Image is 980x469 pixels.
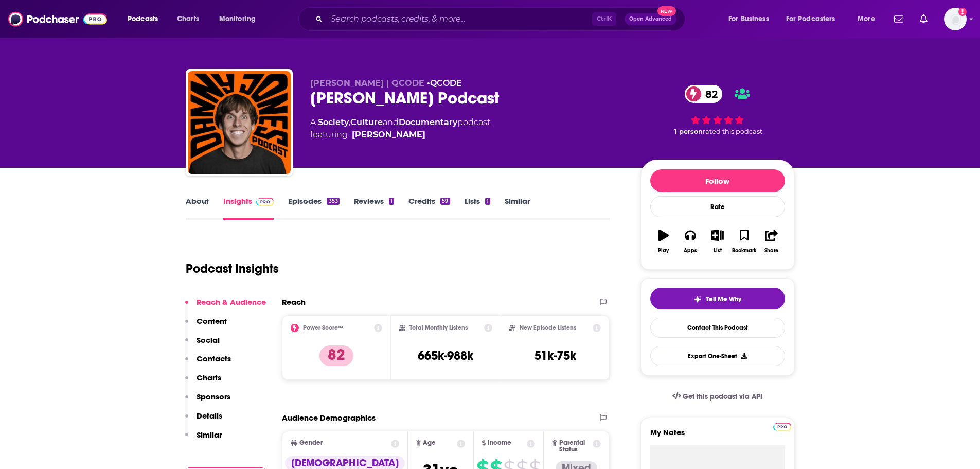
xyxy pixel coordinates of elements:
[685,85,723,103] a: 82
[758,223,785,260] button: Share
[389,198,394,205] div: 1
[177,12,199,26] span: Charts
[197,297,266,307] p: Reach & Audience
[188,71,291,174] img: Danny Jones Podcast
[693,295,702,303] img: tell me why sparkle
[352,129,425,141] a: [PERSON_NAME]
[944,8,967,30] span: Logged in as HavasFormulab2b
[684,248,697,254] div: Apps
[197,373,221,383] p: Charts
[219,12,256,26] span: Monitoring
[418,348,473,363] h3: 665k-988k
[327,11,592,27] input: Search podcasts, credits, & more...
[197,316,227,326] p: Content
[8,9,107,29] img: Podchaser - Follow, Share and Rate Podcasts
[197,411,222,421] p: Details
[683,392,762,401] span: Get this podcast via API
[185,297,266,316] button: Reach & Audience
[520,324,576,332] h2: New Episode Listens
[629,16,672,22] span: Open Advanced
[185,373,221,392] button: Charts
[383,117,399,127] span: and
[728,12,769,26] span: For Business
[282,297,306,307] h2: Reach
[650,318,785,338] a: Contact This Podcast
[764,248,778,254] div: Share
[223,196,274,220] a: InsightsPodchaser Pro
[197,354,231,363] p: Contacts
[440,198,450,205] div: 59
[170,11,205,27] a: Charts
[427,78,462,88] span: •
[850,11,888,27] button: open menu
[944,8,967,30] button: Show profile menu
[721,11,782,27] button: open menu
[120,11,171,27] button: open menu
[773,421,791,431] a: Pro website
[706,295,741,303] span: Tell Me Why
[197,335,220,345] p: Social
[505,196,530,220] a: Similar
[779,11,850,27] button: open menu
[185,316,227,335] button: Content
[703,128,762,135] span: rated this podcast
[308,7,695,31] div: Search podcasts, credits, & more...
[944,8,967,30] img: User Profile
[625,13,676,25] button: Open AdvancedNew
[197,392,230,402] p: Sponsors
[197,430,222,440] p: Similar
[185,430,222,449] button: Similar
[282,413,376,423] h2: Audience Demographics
[128,12,158,26] span: Podcasts
[288,196,339,220] a: Episodes353
[731,223,758,260] button: Bookmark
[299,440,323,446] span: Gender
[465,196,490,220] a: Lists1
[704,223,730,260] button: List
[650,288,785,309] button: tell me why sparkleTell Me Why
[423,440,436,446] span: Age
[658,248,669,254] div: Play
[674,128,703,135] span: 1 person
[592,12,616,26] span: Ctrl K
[485,198,490,205] div: 1
[350,117,383,127] a: Culture
[559,440,591,453] span: Parental Status
[185,392,230,411] button: Sponsors
[773,423,791,431] img: Podchaser Pro
[958,8,967,16] svg: Add a profile image
[319,345,353,366] p: 82
[534,348,576,363] h3: 51k-75k
[185,354,231,373] button: Contacts
[488,440,511,446] span: Income
[349,117,350,127] span: ,
[664,384,771,409] a: Get this podcast via API
[650,223,677,260] button: Play
[185,411,222,430] button: Details
[890,10,907,28] a: Show notifications dropdown
[732,248,756,254] div: Bookmark
[212,11,269,27] button: open menu
[186,261,279,276] h1: Podcast Insights
[650,427,785,445] label: My Notes
[657,6,676,16] span: New
[256,198,274,206] img: Podchaser Pro
[408,196,450,220] a: Credits59
[354,196,394,220] a: Reviews1
[650,169,785,192] button: Follow
[650,196,785,217] div: Rate
[695,85,723,103] span: 82
[640,78,795,142] div: 82 1 personrated this podcast
[186,196,209,220] a: About
[916,10,932,28] a: Show notifications dropdown
[858,12,875,26] span: More
[409,324,468,332] h2: Total Monthly Listens
[430,78,462,88] a: QCODE
[303,324,343,332] h2: Power Score™
[310,78,424,88] span: [PERSON_NAME] | QCODE
[714,248,722,254] div: List
[185,335,220,354] button: Social
[650,346,785,366] button: Export One-Sheet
